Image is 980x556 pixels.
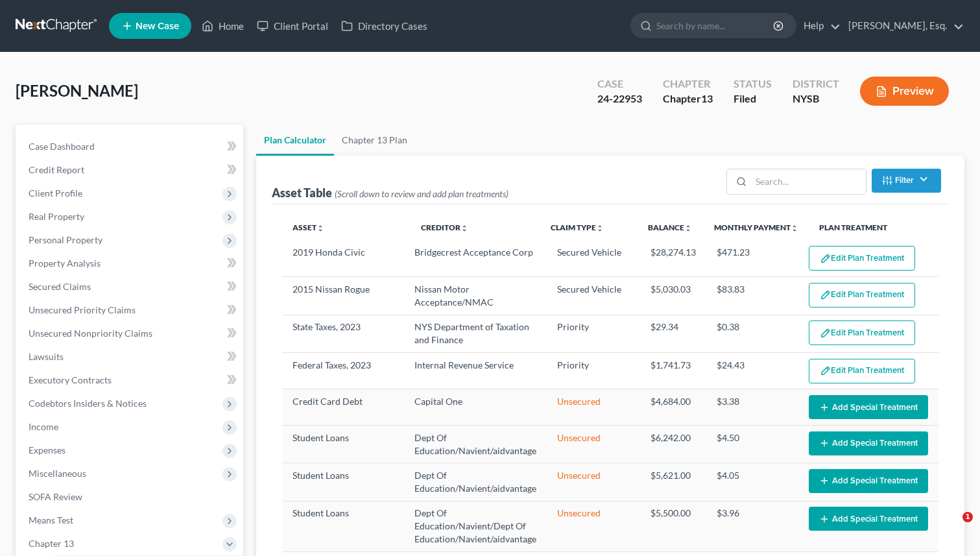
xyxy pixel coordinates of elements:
td: $3.96 [706,501,798,551]
a: Client Portal [250,14,335,38]
button: Edit Plan Treatment [809,283,915,308]
i: unfold_more [791,224,798,232]
a: Home [195,14,250,38]
span: [PERSON_NAME] [16,81,138,100]
td: $4.05 [706,463,798,501]
a: Chapter 13 Plan [334,125,415,156]
td: Capital One [404,389,547,425]
img: edit-pencil-c1479a1de80d8dea1e2430c2f745a3c6a07e9d7aa2eeffe225670001d78357a8.svg [820,289,831,300]
span: Codebtors Insiders & Notices [29,398,147,409]
td: Dept Of Education/Navient/aidvantage [404,425,547,463]
td: $5,621.00 [640,463,706,501]
td: Student Loans [282,501,404,551]
div: Chapter [663,77,713,91]
a: Credit Report [18,158,243,182]
button: Add Special Treatment [809,469,928,493]
td: $5,030.03 [640,277,706,315]
a: SOFA Review [18,485,243,509]
div: Chapter [663,91,713,106]
td: $4.50 [706,425,798,463]
td: $28,274.13 [640,241,706,277]
button: Filter [872,169,941,193]
span: Means Test [29,514,73,526]
span: Lawsuits [29,351,64,362]
button: Add Special Treatment [809,395,928,419]
span: Credit Report [29,164,84,175]
i: unfold_more [684,224,692,232]
span: Client Profile [29,187,82,199]
div: Asset Table [272,185,508,200]
td: NYS Department of Taxation and Finance [404,315,547,352]
td: 2019 Honda Civic [282,241,404,277]
a: Unsecured Priority Claims [18,298,243,322]
td: Secured Vehicle [547,277,640,315]
td: Secured Vehicle [547,241,640,277]
td: $6,242.00 [640,425,706,463]
span: 1 [962,512,973,522]
a: Executory Contracts [18,369,243,392]
span: Secured Claims [29,281,91,292]
td: $83.83 [706,277,798,315]
span: (Scroll down to review and add plan treatments) [335,188,508,199]
img: edit-pencil-c1479a1de80d8dea1e2430c2f745a3c6a07e9d7aa2eeffe225670001d78357a8.svg [820,328,831,339]
i: unfold_more [460,224,468,232]
span: Income [29,421,58,432]
span: Miscellaneous [29,468,86,479]
a: Unsecured Nonpriority Claims [18,322,243,345]
span: Expenses [29,444,66,455]
td: State Taxes, 2023 [282,315,404,352]
span: Real Property [29,211,84,222]
iframe: Intercom live chat [936,512,967,543]
input: Search by name... [656,14,775,38]
td: Federal Taxes, 2023 [282,353,404,389]
a: Balanceunfold_more [648,223,692,232]
td: Unsecured [547,463,640,501]
td: Priority [547,353,640,389]
td: Unsecured [547,425,640,463]
td: 2015 Nissan Rogue [282,277,404,315]
button: Preview [860,77,949,106]
a: Monthly Paymentunfold_more [714,223,798,232]
input: Search... [751,169,866,194]
span: Property Analysis [29,258,101,269]
td: Internal Revenue Service [404,353,547,389]
a: [PERSON_NAME], Esq. [842,14,964,38]
td: Dept Of Education/Navient/Dept Of Education/Navient/aidvantage [404,501,547,551]
td: $0.38 [706,315,798,352]
span: Unsecured Nonpriority Claims [29,328,152,339]
span: Unsecured Priority Claims [29,304,136,315]
td: $24.43 [706,353,798,389]
td: Priority [547,315,640,352]
td: $3.38 [706,389,798,425]
a: Plan Calculator [256,125,334,156]
a: Help [797,14,841,38]
span: Executory Contracts [29,374,112,385]
img: edit-pencil-c1479a1de80d8dea1e2430c2f745a3c6a07e9d7aa2eeffe225670001d78357a8.svg [820,253,831,264]
span: New Case [136,21,179,31]
div: Filed [734,91,772,106]
button: Edit Plan Treatment [809,246,915,271]
i: unfold_more [596,224,604,232]
a: Lawsuits [18,345,243,369]
div: 24-22953 [597,91,642,106]
a: Creditorunfold_more [421,223,468,232]
td: Student Loans [282,463,404,501]
button: Edit Plan Treatment [809,320,915,345]
span: Case Dashboard [29,141,95,152]
td: $1,741.73 [640,353,706,389]
td: $29.34 [640,315,706,352]
th: Plan Treatment [809,215,938,241]
button: Edit Plan Treatment [809,359,915,383]
i: unfold_more [317,224,324,232]
a: Property Analysis [18,252,243,275]
img: edit-pencil-c1479a1de80d8dea1e2430c2f745a3c6a07e9d7aa2eeffe225670001d78357a8.svg [820,365,831,376]
td: $5,500.00 [640,501,706,551]
td: Credit Card Debt [282,389,404,425]
td: Dept Of Education/Navient/aidvantage [404,463,547,501]
div: Case [597,77,642,91]
span: Personal Property [29,234,102,245]
td: $471.23 [706,241,798,277]
td: Nissan Motor Acceptance/NMAC [404,277,547,315]
button: Add Special Treatment [809,507,928,531]
td: Unsecured [547,501,640,551]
